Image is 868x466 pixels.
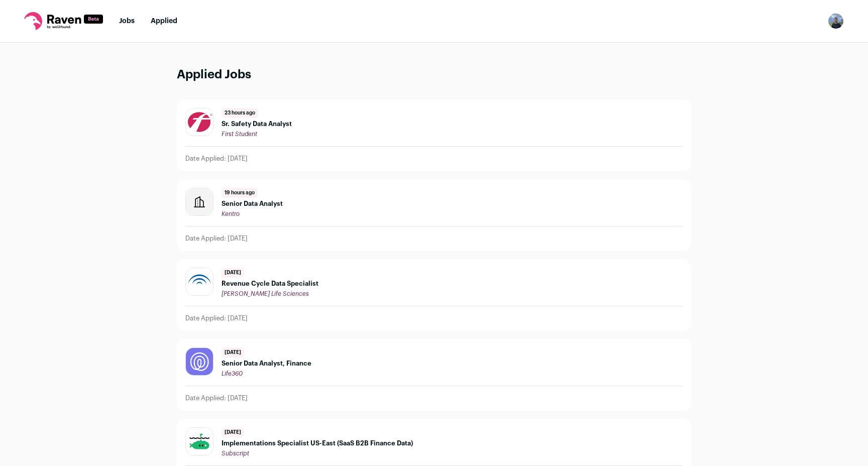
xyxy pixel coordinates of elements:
span: Life360 [222,371,243,377]
span: 19 hours ago [222,188,258,198]
a: [DATE] Senior Data Analyst, Finance Life360 Date Applied: [DATE] [177,339,691,410]
a: [DATE] Revenue Cycle Data Specialist [PERSON_NAME] Life Sciences Date Applied: [DATE] [177,260,691,330]
img: 548b4e1fe533fc5edba39e505b94a62fec8764d3681079a6f514f1c4e84b46ea.jpg [186,428,213,455]
p: Date Applied: [DATE] [185,394,248,402]
span: Implementations Specialist US-East (SaaS B2B Finance Data) [222,439,413,447]
span: [DATE] [222,268,244,278]
span: Revenue Cycle Data Specialist [222,280,318,288]
p: Date Applied: [DATE] [185,235,248,243]
h1: Applied Jobs [177,67,691,83]
img: cd58d8a04333060357dc71f5b063e10e5fca10bafcc06bae69f82dd929015042.jpg [186,348,213,375]
a: 19 hours ago Senior Data Analyst Kentro Date Applied: [DATE] [177,180,691,251]
span: First Student [222,131,257,137]
span: [PERSON_NAME] Life Sciences [222,291,309,297]
a: Applied [151,18,177,25]
img: 5598f2e3aadf89abe6c394f92bfb0de2458c7498ab623187b1578c2a8456ab3d.jpg [186,268,213,295]
span: [DATE] [222,427,244,437]
p: Date Applied: [DATE] [185,314,248,322]
img: company-logo-placeholder-414d4e2ec0e2ddebbe968bf319fdfe5acfe0c9b87f798d344e800bc9a89632a0.png [186,188,213,215]
img: 14342033-medium_jpg [828,13,844,29]
a: Jobs [119,18,135,25]
span: Kentro [222,211,240,217]
span: Sr. Safety Data Analyst [222,120,292,128]
span: Senior Data Analyst, Finance [222,360,311,368]
span: [DATE] [222,347,244,358]
span: Subscript [222,450,249,456]
button: Open dropdown [828,13,844,29]
img: 52ab165c1f68162d2690a97539b5d424dbc0c6c3112b4ed65b41b5776dde9aac.jpg [186,108,213,136]
p: Date Applied: [DATE] [185,155,248,163]
span: Senior Data Analyst [222,200,283,208]
a: 23 hours ago Sr. Safety Data Analyst First Student Date Applied: [DATE] [177,100,691,171]
span: 23 hours ago [222,108,258,118]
